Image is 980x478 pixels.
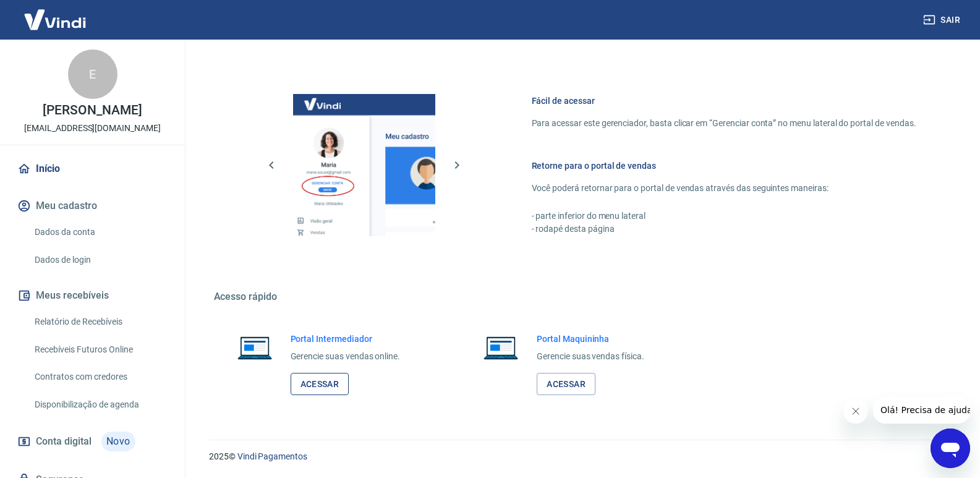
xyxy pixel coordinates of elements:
button: Meu cadastro [15,192,170,220]
button: Meus recebíveis [15,282,170,309]
button: Sair [921,9,965,32]
h6: Fácil de acessar [532,95,916,107]
p: [PERSON_NAME] [43,104,142,117]
a: Acessar [537,373,595,396]
p: - rodapé desta página [532,223,916,236]
p: Gerencie suas vendas física. [537,350,644,363]
h6: Portal Intermediador [291,333,401,345]
img: Imagem de um notebook aberto [229,333,281,362]
p: Você poderá retornar para o portal de vendas através das seguintes maneiras: [532,182,916,195]
div: E [68,49,117,99]
a: Disponibilização de agenda [30,392,170,417]
a: Dados de login [30,247,170,273]
img: Imagem de um notebook aberto [475,333,527,362]
img: Imagem da dashboard mostrando o botão de gerenciar conta na sidebar no lado esquerdo [293,94,435,236]
p: - parte inferior do menu lateral [532,210,916,223]
h5: Acesso rápido [214,291,946,303]
p: [EMAIL_ADDRESS][DOMAIN_NAME] [24,122,161,135]
a: Conta digitalNovo [15,427,170,456]
p: 2025 © [209,450,950,463]
a: Dados da conta [30,220,170,245]
span: Conta digital [36,433,92,450]
span: Olá! Precisa de ajuda? [7,9,104,19]
a: Vindi Pagamentos [237,451,307,461]
a: Acessar [291,373,349,396]
span: Novo [101,432,135,451]
iframe: Mensagem da empresa [873,396,970,424]
a: Relatório de Recebíveis [30,309,170,335]
h6: Portal Maquininha [537,333,644,345]
img: Vindi [15,1,95,38]
p: Gerencie suas vendas online. [291,350,401,363]
a: Recebíveis Futuros Online [30,337,170,362]
iframe: Fechar mensagem [843,399,868,424]
p: Para acessar este gerenciador, basta clicar em “Gerenciar conta” no menu lateral do portal de ven... [532,117,916,130]
a: Início [15,155,170,182]
iframe: Botão para abrir a janela de mensagens [931,429,970,468]
h6: Retorne para o portal de vendas [532,160,916,172]
a: Contratos com credores [30,364,170,390]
